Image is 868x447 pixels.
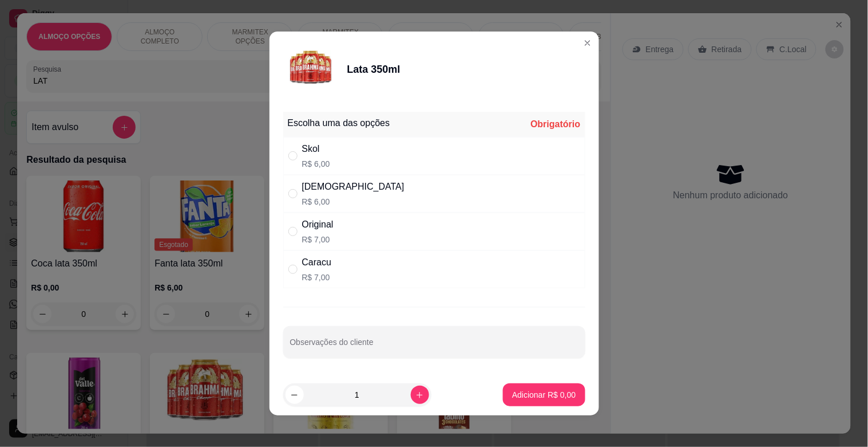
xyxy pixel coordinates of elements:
div: Skol [302,142,330,156]
button: decrease-product-quantity [286,386,304,404]
button: Adicionar R$ 0,00 [503,383,585,406]
input: Observações do cliente [290,341,578,352]
img: product-image [283,41,340,98]
button: increase-product-quantity [411,386,429,404]
div: Lata 350ml [347,61,401,77]
p: R$ 6,00 [302,158,330,170]
p: Adicionar R$ 0,00 [512,389,576,401]
p: R$ 7,00 [302,234,334,245]
div: Original [302,218,334,232]
div: [DEMOGRAPHIC_DATA] [302,180,405,194]
div: Caracu [302,256,332,269]
p: R$ 6,00 [302,196,405,207]
p: R$ 7,00 [302,272,332,283]
button: Close [578,34,597,52]
div: Escolha uma das opções [288,116,390,130]
div: Obrigatório [530,117,580,131]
